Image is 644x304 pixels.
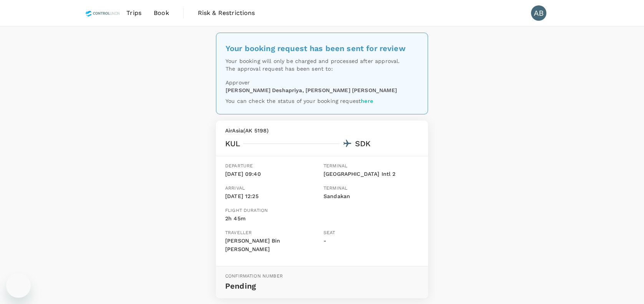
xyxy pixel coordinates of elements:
[225,162,320,170] p: Departure
[531,5,546,21] div: AB
[225,185,320,192] p: Arrival
[225,207,268,215] p: Flight duration
[198,8,255,18] span: Risk & Restrictions
[154,8,169,18] span: Book
[226,79,418,86] p: Approver
[6,273,31,298] iframe: Button to launch messaging window
[225,229,320,237] p: Traveller
[226,57,418,65] p: Your booking will only be charged and processed after approval.
[85,5,120,21] img: Control Union Malaysia Sdn. Bhd.
[225,170,320,178] p: [DATE] 09:40
[225,215,268,223] p: 2h 45m
[226,42,418,55] div: Your booking request has been sent for review
[324,192,419,201] p: Sandakan
[225,127,419,134] p: AirAsia ( AK 5198 )
[225,137,240,150] div: KUL
[355,137,370,150] div: SDK
[324,185,419,192] p: Terminal
[126,8,141,18] span: Trips
[225,273,419,280] p: Confirmation number
[324,229,419,237] p: Seat
[225,237,320,254] p: [PERSON_NAME] Bin [PERSON_NAME]
[226,86,304,94] p: [PERSON_NAME] Deshapriya ,
[361,98,373,104] a: here
[324,162,419,170] p: Terminal
[305,86,397,94] p: [PERSON_NAME] [PERSON_NAME]
[225,280,419,292] p: Pending
[226,65,418,73] p: The approval request has been sent to:
[324,237,419,245] p: -
[225,192,320,201] p: [DATE] 12:25
[324,170,419,178] p: [GEOGRAPHIC_DATA] Intl 2
[226,97,418,105] p: You can check the status of your booking request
